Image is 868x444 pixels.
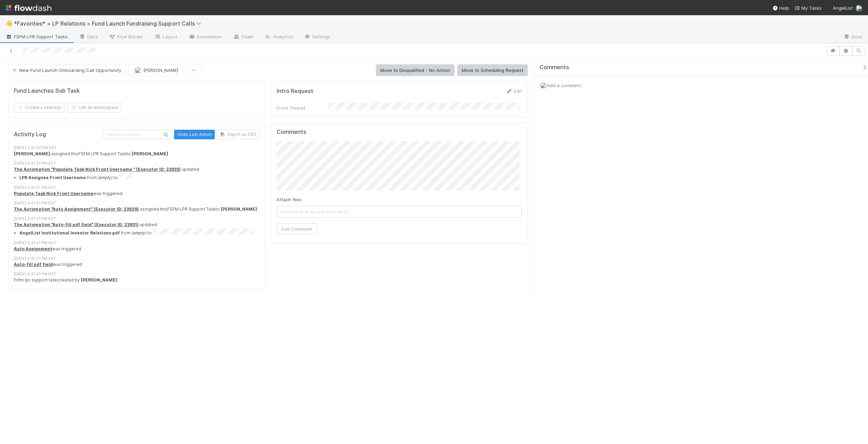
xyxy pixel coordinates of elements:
[833,5,853,11] span: AngelList
[277,129,522,136] h5: Comments
[277,88,313,95] h5: Intro Request
[14,131,102,138] h5: Activity Log
[298,32,336,43] a: Settings
[98,175,113,180] em: (empty)
[6,20,12,26] span: 👋
[143,67,178,73] span: [PERSON_NAME]
[540,82,547,89] img: avatar_218ae7b5-dcd5-4ccc-b5d5-7cc00ae2934f.png
[772,4,789,11] div: Help
[14,206,139,212] a: The Automation "Auto Assignment" (Executor ID: 23929)
[14,222,139,227] a: The Automation "Auto-fill pdf field" (Executor ID: 23931)
[149,32,183,43] a: Layout
[227,32,259,43] a: Team
[277,196,303,203] label: Attach files:
[109,33,143,40] span: Flow Builder
[67,103,121,112] button: Link an existingtask
[132,230,146,235] em: (empty)
[794,4,822,11] a: My Tasks
[14,145,265,151] div: [DATE] 2:41:25 PM EDT
[547,83,584,88] span: Add a comment...
[174,130,215,139] button: Undo Last Action
[221,206,257,212] strong: [PERSON_NAME]
[259,32,298,43] a: Analytics
[14,246,52,251] a: Auto Assignment
[14,20,204,27] span: *Favorites* > LP Relations > Fund Launch Fundraising Support Calls
[14,262,53,267] a: Auto-fill pdf field
[14,271,265,277] div: [DATE] 2:41:21 PM EDT
[838,32,868,43] a: Docs
[14,191,93,196] a: Populate Task Nick Front Username
[14,261,265,268] div: was triggered
[14,256,265,261] div: [DATE] 2:41:21 PM EDT
[277,206,522,217] span: Choose or drag and drop file(s)
[14,160,265,166] div: [DATE] 2:41:21 PM EDT
[14,185,265,191] div: [DATE] 2:41:21 PM EDT
[73,32,103,43] a: Data
[19,173,265,181] li: from to
[6,2,51,14] img: logo-inverted-e16ddd16eac7371096b0.svg
[14,277,265,283] div: Fsfm lpr support task created by
[14,166,265,181] div: updated:
[14,222,265,236] div: updated:
[14,240,265,246] div: [DATE] 2:41:21 PM EDT
[457,64,528,76] button: Move to Scheduling Request
[6,33,68,40] span: FSFM LPR Support Tasks
[14,103,64,112] button: Create a newtask
[216,130,259,139] button: Export as CSV
[14,216,265,222] div: [DATE] 2:41:21 PM EDT
[134,67,141,74] img: avatar_218ae7b5-dcd5-4ccc-b5d5-7cc00ae2934f.png
[19,230,120,235] strong: AngelList Institutional Investor Relations pdf
[14,151,265,157] div: assigned this FSFM LPR Support Task to
[81,277,117,283] strong: [PERSON_NAME]
[14,167,181,172] a: The Automation "Populate Task Nick Front Username " (Executor ID: 23933)
[11,67,121,73] span: New Fund Launch Onboarding Call Opportunity
[8,64,126,76] button: New Fund Launch Onboarding Call Opportunity
[132,151,168,156] strong: [PERSON_NAME]
[14,151,50,156] strong: [PERSON_NAME]
[277,104,328,111] div: Front Thread
[540,64,569,71] span: Comments
[14,191,265,197] div: was triggered
[856,5,862,12] img: avatar_218ae7b5-dcd5-4ccc-b5d5-7cc00ae2934f.png
[19,228,265,237] li: from to
[19,175,86,180] strong: LPR Assignee Front Username
[183,32,227,43] a: Automation
[14,206,265,212] div: assigned this FSFM LPR Support Task to
[506,88,522,94] a: Edit
[794,5,822,11] span: My Tasks
[14,200,265,206] div: [DATE] 2:41:21 PM EDT
[376,64,455,76] button: Move to Disqualified - No Action
[128,64,183,76] button: [PERSON_NAME]
[277,223,317,235] button: Add Comment
[14,87,80,94] h5: Fund Launches Sub Task
[104,130,173,139] input: Search activities...
[103,32,149,43] a: Flow Builder
[14,246,265,252] div: was triggered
